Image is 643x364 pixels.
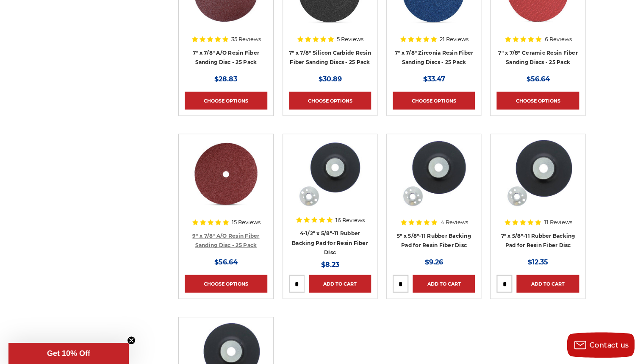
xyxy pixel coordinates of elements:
[590,341,629,349] span: Contact us
[214,258,238,266] span: $56.64
[193,49,259,65] a: 7" x 7/8" A/O Resin Fiber Sanding Disc - 25 Pack
[292,230,368,255] a: 4-1/2" x 5/8"-11 Rubber Backing Pad for Resin Fiber Disc
[321,260,339,268] span: $8.23
[528,258,548,266] span: $12.35
[501,232,575,248] a: 7" x 5/8"-11 Rubber Backing Pad for Resin Fiber Disc
[567,332,635,358] button: Contact us
[504,140,572,208] img: 7" Resin Fiber Rubber Backing Pad 5/8-11 nut
[526,75,549,83] span: $56.64
[425,258,443,266] span: $9.26
[318,75,341,83] span: $30.89
[192,140,260,208] img: 9" x 7/8" Aluminum Oxide Resin Fiber Disc
[289,92,371,109] a: Choose Options
[440,36,468,42] span: 21 Reviews
[192,232,259,248] a: 9" x 7/8" A/O Resin Fiber Sanding Disc - 25 Pack
[423,75,445,83] span: $33.47
[544,36,571,42] span: 6 Reviews
[231,36,261,42] span: 35 Reviews
[397,232,471,248] a: 5" x 5/8"-11 Rubber Backing Pad for Resin Fiber Disc
[393,92,475,109] a: Choose Options
[337,36,363,42] span: 5 Reviews
[185,140,267,222] a: 9" x 7/8" Aluminum Oxide Resin Fiber Disc
[214,75,237,83] span: $28.83
[289,140,371,222] a: 4-1/2" Resin Fiber Disc Backing Pad Flexible Rubber
[127,336,136,345] button: Close teaser
[440,219,468,225] span: 4 Reviews
[335,217,365,222] span: 16 Reviews
[296,140,364,208] img: 4-1/2" Resin Fiber Disc Backing Pad Flexible Rubber
[185,275,267,292] a: Choose Options
[516,275,579,292] a: Add to Cart
[185,92,267,109] a: Choose Options
[289,49,371,65] a: 7" x 7/8" Silicon Carbide Resin Fiber Sanding Discs - 25 Pack
[413,275,475,292] a: Add to Cart
[47,349,90,358] span: Get 10% Off
[544,219,572,225] span: 11 Reviews
[400,140,468,208] img: 5 Inch Backing Pad for resin fiber disc with 5/8"-11 locking nut rubber
[393,140,475,222] a: 5 Inch Backing Pad for resin fiber disc with 5/8"-11 locking nut rubber
[395,49,474,65] a: 7" x 7/8" Zirconia Resin Fiber Sanding Discs - 25 Pack
[8,343,129,364] div: Get 10% OffClose teaser
[309,275,371,292] a: Add to Cart
[498,49,577,65] a: 7" x 7/8" Ceramic Resin Fiber Sanding Discs - 25 Pack
[496,140,579,222] a: 7" Resin Fiber Rubber Backing Pad 5/8-11 nut
[496,92,579,109] a: Choose Options
[232,219,261,225] span: 15 Reviews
